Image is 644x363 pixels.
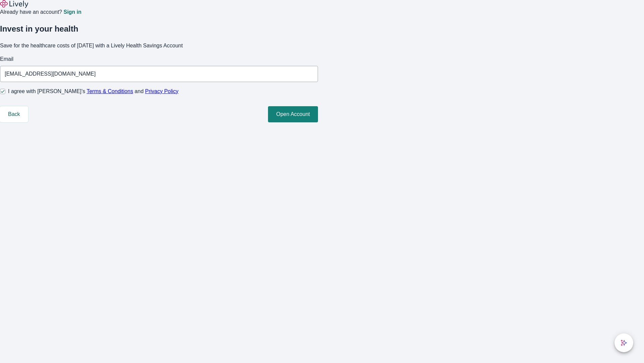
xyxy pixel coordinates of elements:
button: chat [614,333,633,352]
a: Sign in [63,9,81,15]
a: Privacy Policy [145,88,179,94]
svg: Lively AI Assistant [621,339,627,346]
span: I agree with [PERSON_NAME]’s and [8,87,178,95]
a: Terms & Conditions [87,88,133,94]
button: Open Account [268,106,318,122]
